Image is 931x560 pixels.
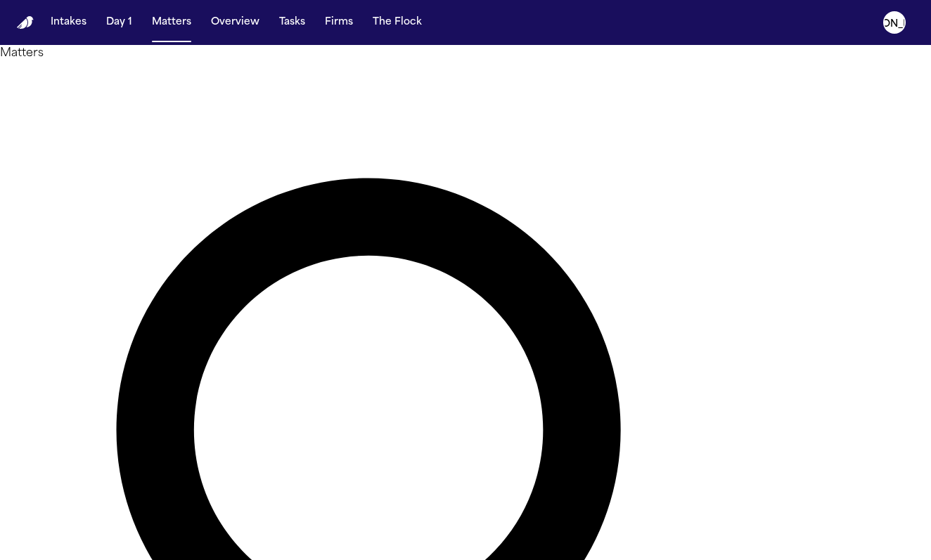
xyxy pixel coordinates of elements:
button: The Flock [367,10,428,35]
button: Day 1 [101,10,138,35]
button: Overview [205,10,265,35]
button: Tasks [274,10,311,35]
button: Intakes [45,10,92,35]
button: Firms [319,10,359,35]
img: Finch Logo [17,16,34,30]
button: Matters [146,10,197,35]
a: Home [17,16,34,30]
